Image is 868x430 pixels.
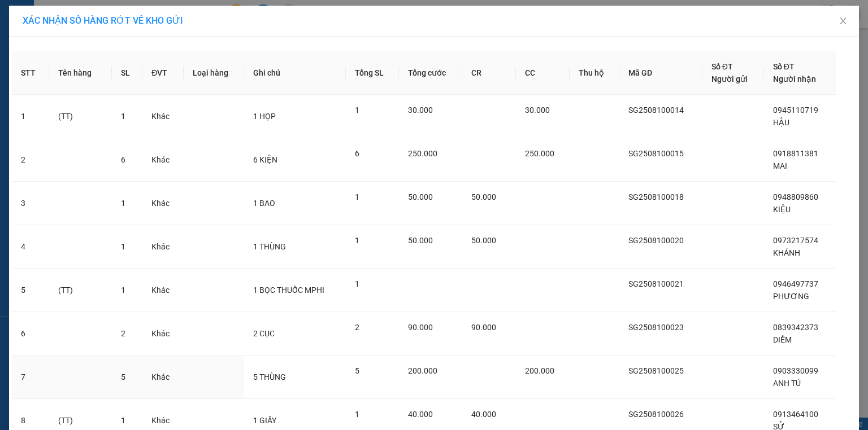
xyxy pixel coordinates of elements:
td: 2 [12,138,49,182]
span: 5 [121,372,125,381]
span: KHÁNH [773,248,800,257]
td: 6 [12,312,49,356]
span: 1 [355,192,359,201]
th: Loại hàng [184,51,245,95]
span: 50.000 [408,236,433,245]
span: 0945110719 [773,106,818,115]
td: Khác [142,138,184,182]
span: 1 THÙNG [253,242,286,251]
span: 1 BAO [253,199,275,208]
td: Khác [142,269,184,312]
span: MAI [773,161,787,170]
span: 2 CỤC [253,329,275,338]
span: PHƯƠNG [773,292,809,301]
th: Tổng cước [399,51,462,95]
td: 3 [12,182,49,225]
td: Khác [142,182,184,225]
span: Người gửi [711,74,748,84]
span: 90.000 [471,323,496,332]
td: 5 [12,269,49,312]
span: DIỄM [773,335,792,344]
button: Close [827,6,859,37]
span: 1 GIẤY [253,416,276,425]
span: 30.000 [525,106,550,115]
span: Số ĐT [711,62,733,71]
th: Tổng SL [346,51,399,95]
span: 1 [121,416,125,425]
span: 5 THÙNG [253,372,286,381]
span: SG2508100025 [628,366,684,375]
span: 0903330099 [773,366,818,375]
span: close [839,16,848,25]
td: (TT) [49,95,112,138]
span: SG2508100021 [628,279,684,288]
span: 0973217574 [773,236,818,245]
span: SG2508100014 [628,106,684,115]
span: SG2508100026 [628,410,684,419]
th: CC [516,51,570,95]
span: Số ĐT [773,62,795,71]
span: 30.000 [408,106,433,115]
span: HẬU [773,118,789,127]
span: XÁC NHẬN SỐ HÀNG RỚT VỀ KHO GỬI [23,15,183,26]
span: 200.000 [525,366,554,375]
span: 250.000 [408,149,437,158]
span: 40.000 [408,410,433,419]
span: 40.000 [471,410,496,419]
td: 7 [12,356,49,399]
span: 50.000 [471,236,496,245]
td: Khác [142,95,184,138]
th: ĐVT [142,51,184,95]
span: 1 [121,242,125,251]
span: 1 [355,410,359,419]
span: 5 [355,366,359,375]
span: 1 [121,199,125,208]
td: 1 [12,95,49,138]
th: Ghi chú [244,51,345,95]
span: 6 [355,149,359,158]
span: KIỆU [773,205,791,214]
span: SG2508100015 [628,149,684,158]
span: 0948809860 [773,192,818,201]
td: (TT) [49,269,112,312]
span: 2 [121,329,125,338]
th: STT [12,51,49,95]
span: 2 [355,323,359,332]
th: Thu hộ [570,51,619,95]
span: 1 [121,286,125,295]
span: 200.000 [408,366,437,375]
td: Khác [142,356,184,399]
span: SG2508100023 [628,323,684,332]
span: 0918811381 [773,149,818,158]
span: SG2508100020 [628,236,684,245]
td: Khác [142,225,184,269]
span: Người nhận [773,74,816,84]
span: 1 [355,279,359,288]
span: 0839342373 [773,323,818,332]
span: ANH TÚ [773,379,801,388]
th: Tên hàng [49,51,112,95]
span: 50.000 [471,192,496,201]
span: 1 [355,106,359,115]
span: 1 HỌP [253,112,276,121]
span: SG2508100018 [628,192,684,201]
th: SL [112,51,142,95]
span: 90.000 [408,323,433,332]
td: Khác [142,312,184,356]
span: 0913464100 [773,410,818,419]
span: 6 [121,155,125,164]
span: 1 BỌC THUỐC MPHI [253,286,324,295]
span: 0946497737 [773,279,818,288]
span: 250.000 [525,149,554,158]
span: 1 [355,236,359,245]
th: Mã GD [619,51,702,95]
span: 50.000 [408,192,433,201]
td: 4 [12,225,49,269]
span: 1 [121,112,125,121]
span: 6 KIỆN [253,155,277,164]
th: CR [462,51,516,95]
